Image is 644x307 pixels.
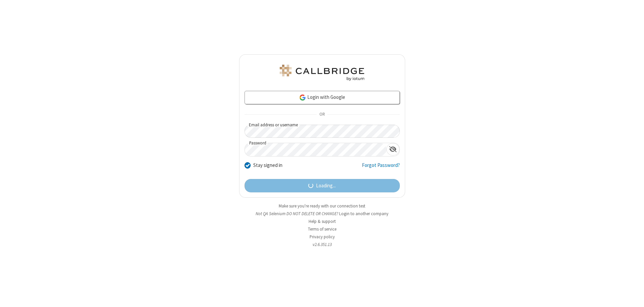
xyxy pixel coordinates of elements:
a: Privacy policy [310,234,335,240]
li: v2.6.351.13 [239,241,405,248]
a: Make sure you're ready with our connection test [279,203,365,209]
label: Stay signed in [253,162,282,169]
a: Help & support [309,219,336,224]
div: Show password [386,143,399,156]
a: Forgot Password? [362,162,400,174]
img: google-icon.png [299,94,306,101]
a: Login with Google [245,91,400,104]
input: Password [245,143,386,156]
button: Login to another company [339,210,388,217]
span: Loading... [316,182,336,190]
li: Not QA Selenium DO NOT DELETE OR CHANGE? [239,210,405,217]
a: Terms of service [308,226,336,232]
button: Loading... [245,179,400,192]
input: Email address or username [245,125,400,138]
span: OR [317,110,327,119]
img: QA Selenium DO NOT DELETE OR CHANGE [278,65,366,81]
